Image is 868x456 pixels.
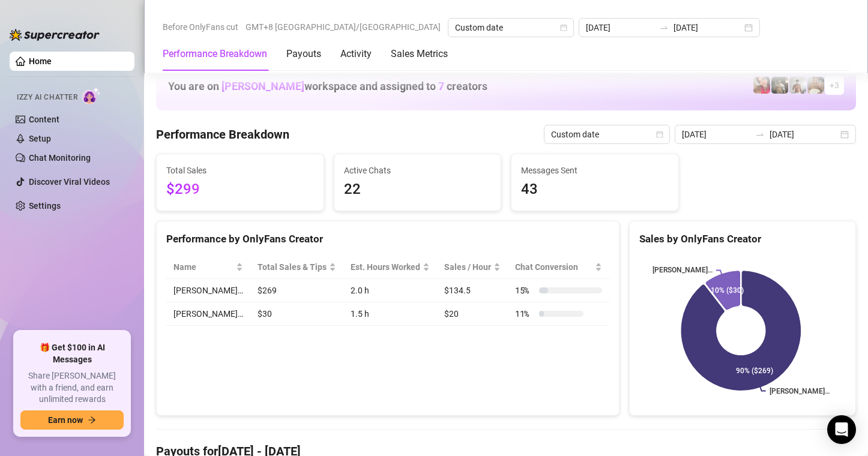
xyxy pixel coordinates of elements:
span: + 3 [830,79,839,92]
span: $299 [166,178,314,201]
div: Sales Metrics [391,47,448,61]
span: 11 % [515,307,534,320]
span: Custom date [551,125,663,143]
img: Vanessa [753,77,770,94]
input: Start date [586,21,654,34]
input: End date [770,128,838,141]
span: 🎁 Get $100 in AI Messages [20,342,124,365]
span: Sales / Hour [444,260,491,274]
a: Chat Monitoring [29,153,91,163]
input: End date [674,21,742,34]
td: 2.0 h [343,279,437,302]
td: [PERSON_NAME]… [166,302,250,326]
span: Name [173,260,234,274]
span: swap-right [659,23,669,32]
a: Home [29,56,52,66]
td: 1.5 h [343,302,437,326]
span: Total Sales [166,164,314,177]
span: Custom date [455,19,567,37]
div: Performance Breakdown [163,47,267,61]
span: 22 [344,178,492,201]
span: to [659,23,669,32]
span: swap-right [755,130,765,139]
div: Est. Hours Worked [351,260,420,274]
div: Performance by OnlyFans Creator [166,231,609,247]
span: 7 [438,80,444,92]
div: Open Intercom Messenger [827,415,856,444]
td: $269 [250,279,343,302]
td: $20 [437,302,508,326]
div: Sales by OnlyFans Creator [639,231,846,247]
span: to [755,130,765,139]
span: GMT+8 [GEOGRAPHIC_DATA]/[GEOGRAPHIC_DATA] [246,18,441,36]
span: 15 % [515,284,534,297]
span: Izzy AI Chatter [17,92,77,103]
img: aussieboy_j [789,77,806,94]
span: Earn now [48,415,83,425]
div: Activity [340,47,372,61]
th: Chat Conversion [508,256,609,279]
h1: You are on workspace and assigned to creators [168,80,487,93]
img: Tony [771,77,788,94]
a: Setup [29,134,51,143]
th: Name [166,256,250,279]
span: Active Chats [344,164,492,177]
span: Messages Sent [521,164,669,177]
span: Before OnlyFans cut [163,18,238,36]
text: [PERSON_NAME]… [770,387,830,395]
th: Sales / Hour [437,256,508,279]
button: Earn nowarrow-right [20,410,124,430]
span: [PERSON_NAME] [222,80,304,92]
span: 43 [521,178,669,201]
input: Start date [682,128,750,141]
img: logo-BBDzfeDw.svg [10,29,100,41]
img: AI Chatter [82,87,101,104]
span: arrow-right [88,416,96,424]
span: calendar [656,131,663,138]
td: $134.5 [437,279,508,302]
a: Discover Viral Videos [29,177,110,187]
td: [PERSON_NAME]… [166,279,250,302]
a: Settings [29,201,61,211]
span: Chat Conversion [515,260,592,274]
th: Total Sales & Tips [250,256,343,279]
img: Aussieboy_jfree [807,77,824,94]
h4: Performance Breakdown [156,126,289,143]
div: Payouts [286,47,321,61]
span: calendar [560,24,567,31]
span: Share [PERSON_NAME] with a friend, and earn unlimited rewards [20,370,124,406]
td: $30 [250,302,343,326]
span: Total Sales & Tips [258,260,327,274]
a: Content [29,115,59,124]
text: [PERSON_NAME]… [653,266,713,275]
